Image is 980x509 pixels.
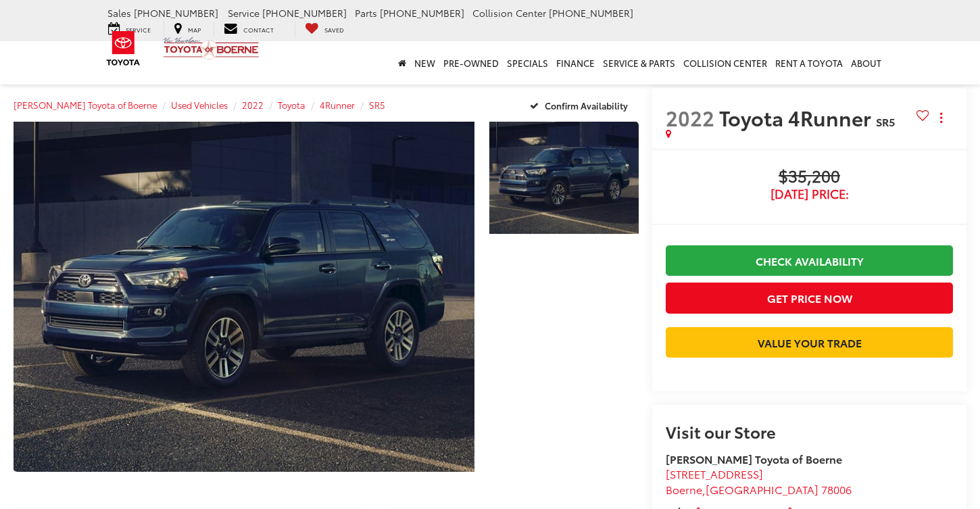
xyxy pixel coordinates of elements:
[324,25,344,34] span: Saved
[666,245,953,276] a: Check Availability
[549,6,633,20] span: [PHONE_NUMBER]
[243,25,274,34] span: Contact
[522,93,639,117] button: Confirm Availability
[262,6,347,20] span: [PHONE_NUMBER]
[98,26,149,70] img: Toyota
[163,37,260,60] img: Vic Vaughan Toyota of Boerne
[228,6,260,20] span: Service
[188,25,201,34] span: Map
[876,114,895,129] span: SR5
[439,41,503,84] a: Pre-Owned
[369,99,385,111] a: SR5
[14,99,157,111] a: [PERSON_NAME] Toyota of Boerne
[9,120,479,473] img: 2022 Toyota 4Runner SR5
[599,41,679,84] a: Service & Parts: Opens in a new tab
[295,22,354,37] a: My Saved Vehicles
[666,466,763,481] span: [STREET_ADDRESS]
[394,41,410,84] a: Home
[552,41,599,84] a: Finance
[666,481,852,497] span: ,
[488,120,640,235] img: 2022 Toyota 4Runner SR5
[410,41,439,84] a: New
[355,6,377,20] span: Parts
[489,122,639,234] a: Expand Photo 1
[679,41,771,84] a: Collision Center
[666,283,953,313] button: Get Price Now
[14,122,474,472] a: Expand Photo 0
[126,25,151,34] span: Service
[380,6,464,20] span: [PHONE_NUMBER]
[545,99,628,112] span: Confirm Availability
[134,6,218,20] span: [PHONE_NUMBER]
[666,103,714,132] span: 2022
[666,167,953,187] span: $35,200
[107,6,131,20] span: Sales
[666,451,842,466] strong: [PERSON_NAME] Toyota of Boerne
[666,327,953,358] a: Value Your Trade
[929,105,953,129] button: Actions
[278,99,305,111] a: Toyota
[242,99,264,111] a: 2022
[171,99,228,111] a: Used Vehicles
[98,22,161,37] a: Service
[666,466,852,497] a: [STREET_ADDRESS] Boerne,[GEOGRAPHIC_DATA] 78006
[719,103,876,132] span: Toyota 4Runner
[847,41,885,84] a: About
[472,6,546,20] span: Collision Center
[164,22,211,37] a: Map
[821,481,852,497] span: 78006
[320,99,355,111] a: 4Runner
[940,112,942,123] span: dropdown dots
[706,481,818,497] span: [GEOGRAPHIC_DATA]
[214,22,284,37] a: Contact
[503,41,552,84] a: Specials
[666,422,953,440] h2: Visit our Store
[666,481,702,497] span: Boerne
[771,41,847,84] a: Rent a Toyota
[666,187,953,201] span: [DATE] Price:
